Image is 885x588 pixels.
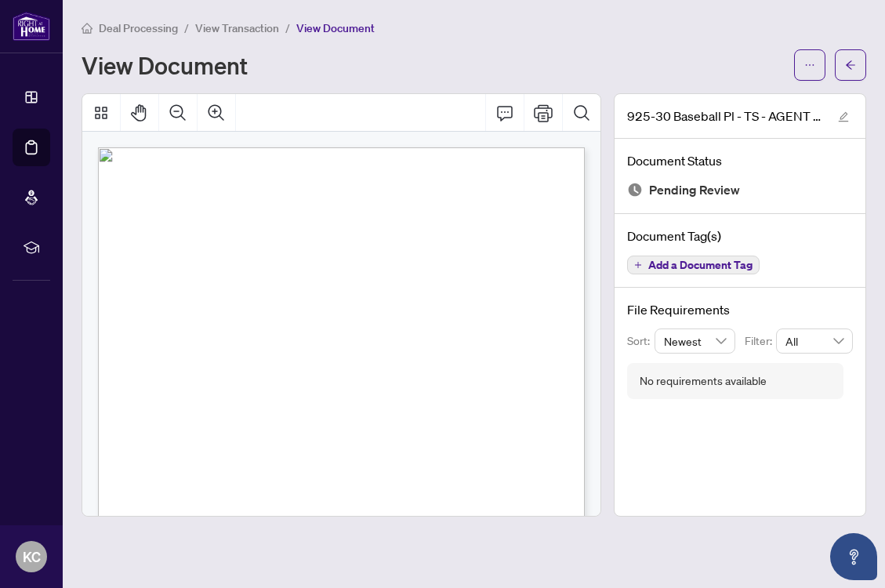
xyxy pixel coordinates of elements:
span: plus [634,261,642,269]
h4: File Requirements [627,300,853,319]
span: Pending Review [649,180,740,201]
span: Deal Processing [99,21,178,35]
img: Document Status [627,182,643,198]
p: Sort: [627,332,655,350]
div: No requirements available [640,372,767,390]
span: View Transaction [195,21,279,35]
li: / [285,19,290,37]
span: KC [23,546,41,568]
h1: View Document [82,53,248,78]
span: Newest [664,329,727,353]
li: / [184,19,189,37]
span: ellipsis [804,60,815,71]
img: logo [13,12,50,41]
h4: Document Tag(s) [627,227,853,245]
button: Add a Document Tag [627,256,760,274]
span: edit [838,111,849,122]
span: View Document [296,21,375,35]
h4: Document Status [627,151,853,170]
span: Add a Document Tag [648,260,753,270]
span: home [82,23,92,34]
p: Filter: [745,332,776,350]
span: 925-30 Baseball Pl - TS - AGENT TO REVIEW.pdf [627,107,823,125]
span: All [785,329,843,353]
span: arrow-left [845,60,856,71]
button: Open asap [830,533,877,580]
